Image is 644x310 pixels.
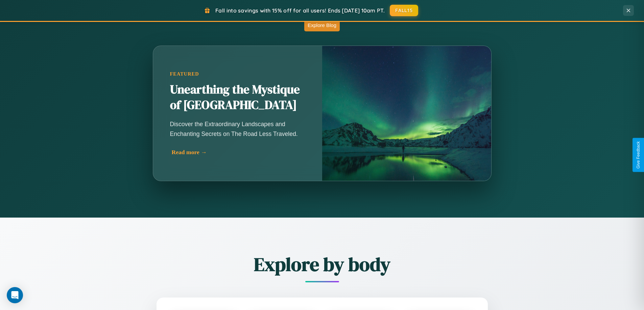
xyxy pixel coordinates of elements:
h2: Unearthing the Mystique of [GEOGRAPHIC_DATA] [170,82,305,113]
h2: Explore by body [119,251,525,277]
div: Read more → [172,149,307,156]
div: Featured [170,71,305,77]
div: Give Feedback [636,141,641,169]
button: Explore Blog [304,19,340,31]
button: FALL15 [390,5,418,16]
p: Discover the Extraordinary Landscapes and Enchanting Secrets on The Road Less Traveled. [170,119,305,138]
div: Open Intercom Messenger [7,287,23,303]
span: Fall into savings with 15% off for all users! Ends [DATE] 10am PT. [215,7,385,14]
